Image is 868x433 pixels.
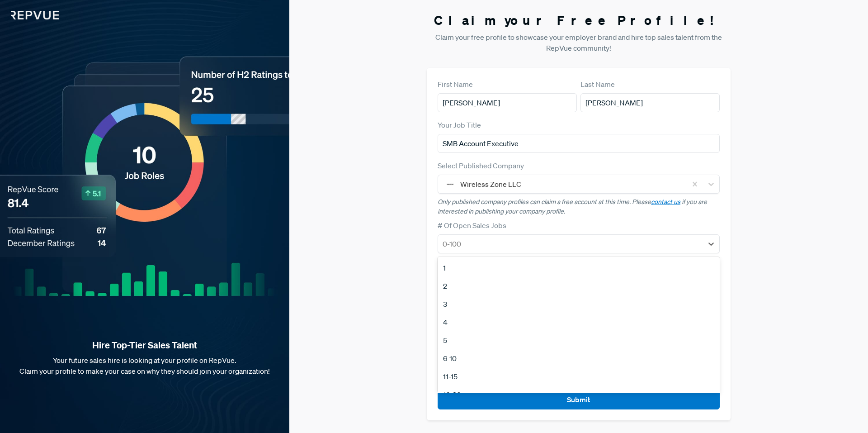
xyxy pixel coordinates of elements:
h3: Claim your Free Profile! [427,13,731,28]
p: Claim your free profile to showcase your employer brand and hire top sales talent from the RepVue... [427,32,731,53]
label: Select Published Company [438,160,524,171]
p: Only published company profiles can claim a free account at this time. Please if you are interest... [438,197,720,216]
input: First Name [438,93,577,112]
button: Submit [438,390,720,409]
img: Wireless Zone LLC [445,179,456,190]
div: 5 [438,331,720,349]
div: 4 [438,313,720,331]
strong: Hire Top-Tier Sales Talent [14,339,275,351]
div: 11-15 [438,367,720,385]
a: contact us [651,198,680,206]
input: Last Name [580,93,720,112]
div: 6-10 [438,349,720,367]
div: 2 [438,277,720,295]
p: Your future sales hire is looking at your profile on RepVue. Claim your profile to make your case... [14,355,275,376]
div: 1 [438,259,720,277]
label: Your Job Title [438,119,481,130]
input: Title [438,134,720,153]
label: First Name [438,79,473,90]
div: 16-20 [438,385,720,404]
div: 3 [438,295,720,313]
label: Last Name [580,79,615,90]
label: # Of Open Sales Jobs [438,220,506,231]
